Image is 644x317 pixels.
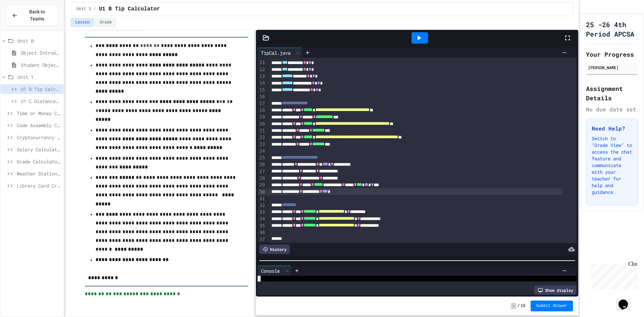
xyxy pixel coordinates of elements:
[586,20,638,39] h1: 25 -26 4th Period APCSA
[258,134,266,141] div: 22
[258,267,283,274] div: Console
[258,141,266,148] div: 23
[76,6,91,12] span: Unit 1
[258,223,266,229] div: 35
[586,84,638,103] h2: Assignment Details
[592,135,632,196] p: Switch to "Grade View" to access the chat feature and communicate with your teacher for help and ...
[258,175,266,182] div: 28
[259,245,290,254] div: History
[586,105,638,113] div: No due date set
[258,49,294,56] div: TipCal.java
[258,202,266,209] div: 32
[258,209,266,216] div: 33
[17,134,61,141] span: Cryptocurrency Portfolio Debugger
[21,61,61,68] span: Student Object Code
[94,6,96,12] span: /
[6,5,58,26] button: Back to Teams
[258,121,266,127] div: 20
[518,303,520,309] span: /
[3,3,46,43] div: Chat with us now!Close
[588,64,636,70] div: [PERSON_NAME]
[536,303,568,309] span: Submit Answer
[21,86,61,93] span: U1 B Tip Calculator
[258,114,266,120] div: 19
[17,146,61,153] span: Salary Calculator Fixer
[258,216,266,222] div: 34
[258,182,266,189] div: 29
[258,155,266,161] div: 25
[258,59,266,66] div: 11
[258,148,266,155] div: 24
[21,49,61,56] span: Object Introduction
[17,73,61,81] span: Unit 1
[21,98,61,105] span: U1 C Distance Calculator
[588,261,637,289] iframe: chat widget
[258,66,266,73] div: 12
[258,127,266,134] div: 21
[592,124,632,133] h3: Need Help?
[99,5,160,13] span: U1 B Tip Calculator
[258,48,302,58] div: TipCal.java
[258,80,266,87] div: 14
[258,266,291,276] div: Console
[258,107,266,114] div: 18
[511,303,516,309] span: -
[258,94,266,100] div: 16
[534,285,577,295] div: Show display
[258,229,266,236] div: 36
[17,158,61,165] span: Grade Calculator Pro
[22,8,52,22] span: Back to Teams
[258,196,266,202] div: 31
[258,73,266,80] div: 13
[258,168,266,175] div: 27
[531,301,573,311] button: Submit Answer
[95,18,116,27] button: Grade
[258,243,266,249] div: 38
[71,18,94,27] button: Lesson
[258,87,266,94] div: 15
[258,236,266,243] div: 37
[258,100,266,107] div: 17
[17,170,61,177] span: Weather Station Debugger
[258,189,266,196] div: 30
[17,37,61,44] span: Unit 0
[17,182,61,189] span: Library Card Creator
[521,303,525,309] span: 10
[258,161,266,168] div: 26
[17,122,61,129] span: Code Assembly Challenge
[17,110,61,117] span: Time or Money Code
[616,290,637,310] iframe: chat widget
[586,50,638,59] h2: Your Progress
